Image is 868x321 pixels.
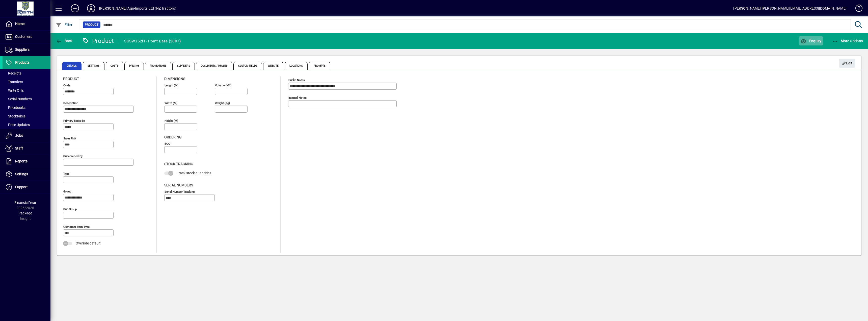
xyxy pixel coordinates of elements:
mat-label: Customer Item Type [63,225,90,229]
mat-label: Description [63,101,78,105]
mat-label: Weight (Kg) [215,101,230,105]
a: Write Offs [3,86,50,95]
span: More Options [832,39,863,43]
button: More Options [831,36,864,45]
span: Settings [15,172,28,176]
span: Ordering [164,135,182,139]
mat-label: Superseded by [63,154,83,158]
span: Receipts [5,71,21,75]
div: [PERSON_NAME] [PERSON_NAME][EMAIL_ADDRESS][DOMAIN_NAME] [733,4,847,12]
button: Filter [55,20,74,29]
a: Staff [3,142,50,155]
mat-label: EOQ [165,142,170,145]
mat-label: Volume (m ) [215,84,231,87]
mat-label: Internal Notes [288,96,307,100]
mat-label: Group [63,190,71,193]
span: Enquiry [800,39,821,43]
mat-label: Width (m) [165,101,177,105]
span: Financial Year [14,201,36,205]
a: Support [3,181,50,193]
span: Prompts [309,62,330,70]
span: Suppliers [15,47,30,52]
mat-label: Sub group [63,207,77,211]
mat-label: Public Notes [288,78,305,82]
span: Write Offs [5,88,24,92]
mat-label: Length (m) [165,84,178,87]
a: Price Updates [3,120,50,129]
span: Price Updates [5,123,30,127]
span: Staff [15,146,23,150]
div: [PERSON_NAME] Agri-Imports Ltd (NZ Tractors) [99,4,176,12]
span: Suppliers [172,62,195,70]
a: Knowledge Base [852,1,862,17]
span: Serial Numbers [5,97,32,101]
span: Transfers [5,80,23,84]
button: Edit [839,59,855,68]
span: Support [15,185,28,189]
span: Reports [15,159,28,163]
a: Stocktakes [3,112,50,120]
span: Documents / Images [196,62,232,70]
span: Pricebooks [5,106,25,110]
div: Product [82,37,114,45]
a: Jobs [3,129,50,142]
button: Back [55,36,74,45]
span: Promotions [145,62,171,70]
span: Back [56,39,73,43]
span: Locations [285,62,308,70]
mat-label: Code [63,84,70,87]
span: Stock Tracking [164,162,193,166]
a: Receipts [3,69,50,78]
span: Filter [56,23,73,27]
a: Serial Numbers [3,95,50,103]
span: Dimensions [164,77,185,81]
span: Product [63,77,79,81]
a: Settings [3,168,50,181]
span: Costs [106,62,123,70]
a: Home [3,18,50,30]
span: Home [15,22,24,26]
button: Enquiry [799,36,823,45]
button: Add [67,4,83,13]
span: Product [85,22,98,27]
span: Products [15,60,30,64]
a: Customers [3,31,50,43]
span: Track stock quantities [177,171,211,175]
sup: 3 [229,83,230,86]
mat-label: Sales unit [63,137,76,140]
span: Jobs [15,133,23,137]
span: Package [18,211,32,215]
span: Edit [842,59,853,67]
span: Override default [76,241,101,245]
a: Suppliers [3,43,50,56]
span: Custom Fields [233,62,262,70]
mat-label: Serial Number tracking [165,190,195,193]
mat-label: Primary barcode [63,119,85,122]
a: Pricebooks [3,103,50,112]
div: SUSW352H - Point Base (2007) [124,37,181,45]
span: Website [263,62,284,70]
button: Profile [83,4,99,13]
mat-label: Type [63,172,69,176]
span: Pricing [124,62,144,70]
a: Reports [3,155,50,168]
span: Customers [15,35,32,39]
span: Settings [83,62,104,70]
app-page-header-button: Back [50,36,78,45]
span: Stocktakes [5,114,25,118]
a: Transfers [3,78,50,86]
span: Details [62,62,82,70]
mat-label: Height (m) [165,119,178,122]
span: Serial Numbers [164,183,193,187]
